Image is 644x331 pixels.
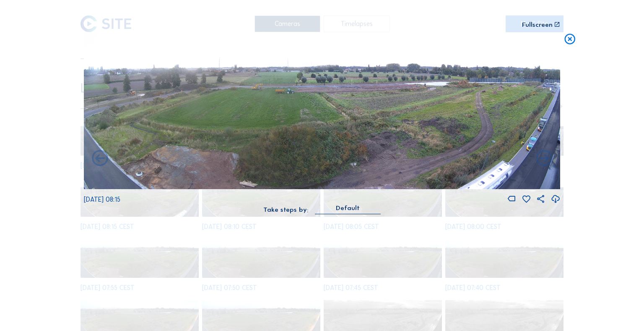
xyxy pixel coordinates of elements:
[263,206,309,213] div: Take steps by:
[84,33,560,190] img: Image
[522,21,553,28] div: Fullscreen
[336,204,360,212] div: Default
[535,149,554,169] i: Back
[90,149,109,169] i: Forward
[84,195,120,203] span: [DATE] 08:15
[315,204,381,214] div: Default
